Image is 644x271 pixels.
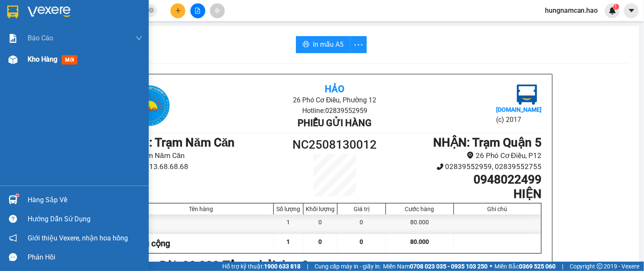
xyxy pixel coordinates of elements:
[386,161,542,172] li: 02839552959, 02839552755
[410,263,488,270] strong: 0708 023 035 - 0935 103 250
[28,233,128,243] span: Giới thiệu Vexere, nhận hoa hồng
[7,6,18,18] img: logo-vxr
[28,213,142,226] div: Hướng dẫn sử dụng
[11,11,53,53] img: logo.jpg
[304,215,338,234] div: 0
[388,206,451,212] div: Cước hàng
[9,234,17,242] span: notification
[517,85,537,105] img: logo.jpg
[350,40,366,50] span: more
[490,265,492,268] span: ⚪️
[170,3,185,18] button: plus
[28,33,53,43] span: Báo cáo
[386,215,454,234] div: 80.000
[306,206,335,212] div: Khối lượng
[496,106,542,113] b: [DOMAIN_NAME]
[325,84,344,94] b: Hảo
[437,163,444,170] span: phone
[11,62,118,76] b: GỬI : Trạm Năm Căn
[615,4,618,10] span: 1
[149,8,154,13] span: close-circle
[128,150,283,161] li: Trạm Năm Căn
[28,55,57,63] span: Kho hàng
[519,263,556,270] strong: 0369 525 060
[28,251,142,264] div: Phản hồi
[264,263,301,270] strong: 1900 633 818
[128,85,170,127] img: logo.jpg
[613,4,619,10] sup: 1
[360,238,363,245] span: 0
[79,21,355,31] li: 26 Phó Cơ Điều, Phường 12
[494,262,556,271] span: Miền Bắc
[287,238,290,245] span: 1
[350,36,367,53] button: more
[307,262,308,271] span: |
[28,194,142,206] div: Hàng sắp về
[9,55,17,64] img: warehouse-icon
[628,7,635,14] span: caret-down
[9,34,17,43] img: solution-icon
[303,41,309,49] span: printer
[319,238,322,245] span: 0
[296,36,350,53] button: printerIn mẫu A5
[298,118,372,128] b: Phiếu gửi hàng
[386,187,542,201] h1: HIỆN
[197,95,473,105] li: 26 Phó Cơ Điều, Phường 12
[129,215,274,234] div: 0.5
[383,262,488,271] span: Miền Nam
[386,150,542,161] li: 26 Phó Cơ Điều, P12
[131,238,170,248] span: Tổng cộng
[315,262,381,271] span: Cung cấp máy in - giấy in:
[175,8,181,14] span: plus
[149,7,154,15] span: close-circle
[214,8,220,14] span: aim
[79,31,355,42] li: Hotline: 02839552959
[456,206,539,212] div: Ghi chú
[624,3,639,18] button: caret-down
[197,105,473,116] li: Hotline: 02839552959
[9,215,17,223] span: question-circle
[597,263,603,269] span: copyright
[496,114,542,125] li: (c) 2017
[131,206,272,212] div: Tên hàng
[16,194,19,197] sup: 1
[195,8,201,14] span: file-add
[562,262,563,271] span: |
[274,215,304,234] div: 1
[313,39,343,50] span: In mẫu A5
[538,5,605,16] span: hungnamcan.hao
[190,3,205,18] button: file-add
[283,135,387,154] h1: NC2508130012
[128,161,283,172] li: 02913.68.68.68
[222,262,301,271] span: Hỗ trợ kỹ thuật:
[386,172,542,187] h1: 0948022499
[340,206,383,212] div: Giá trị
[338,215,386,234] div: 0
[210,3,225,18] button: aim
[609,7,616,14] img: icon-new-feature
[128,135,235,150] b: GỬI : Trạm Năm Căn
[434,135,542,150] b: NHẬN : Trạm Quận 5
[410,238,429,245] span: 80.000
[62,55,77,65] span: mới
[467,152,474,159] span: environment
[136,35,142,42] span: down
[276,206,301,212] div: Số lượng
[9,195,17,204] img: warehouse-icon
[9,253,17,261] span: message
